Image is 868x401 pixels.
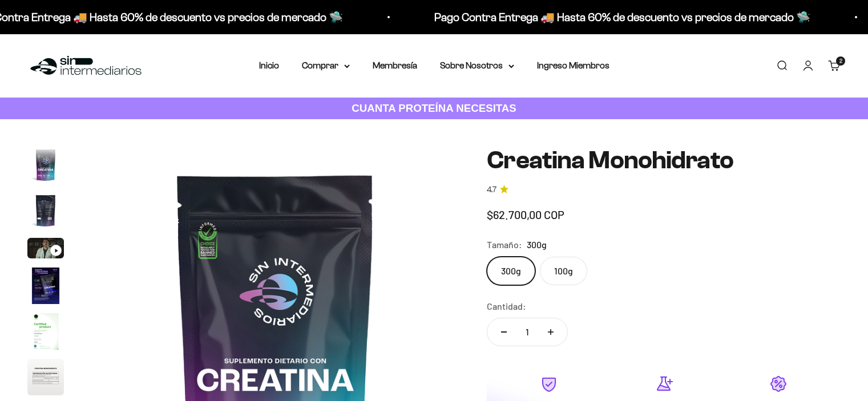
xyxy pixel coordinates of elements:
button: Ir al artículo 5 [27,313,64,353]
button: Ir al artículo 4 [27,268,64,307]
img: Creatina Monohidrato [27,268,64,304]
h1: Creatina Monohidrato [487,147,841,174]
button: Reducir cantidad [487,318,520,346]
button: Ir al artículo 2 [27,192,64,232]
span: 4.7 [487,184,496,196]
button: Aumentar cantidad [534,318,567,346]
a: 4.74.7 de 5.0 estrellas [487,184,841,196]
a: Inicio [259,60,279,70]
button: Ir al artículo 6 [27,359,64,399]
button: Ir al artículo 1 [27,147,64,187]
summary: Comprar [302,58,350,73]
legend: Tamaño: [487,237,522,252]
summary: Sobre Nosotros [440,58,514,73]
img: Creatina Monohidrato [27,192,64,229]
img: Creatina Monohidrato [27,313,64,350]
img: Creatina Monohidrato [27,147,64,183]
span: 2 [839,58,842,64]
strong: CUANTA PROTEÍNA NECESITAS [352,102,516,114]
p: Pago Contra Entrega 🚚 Hasta 60% de descuento vs precios de mercado 🛸 [434,8,810,26]
a: Ingreso Miembros [537,60,609,70]
span: 300g [527,237,547,252]
img: Creatina Monohidrato [27,359,64,395]
sale-price: $62.700,00 COP [487,205,564,224]
a: Membresía [373,60,417,70]
label: Cantidad: [487,299,526,314]
button: Ir al artículo 3 [27,238,64,262]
